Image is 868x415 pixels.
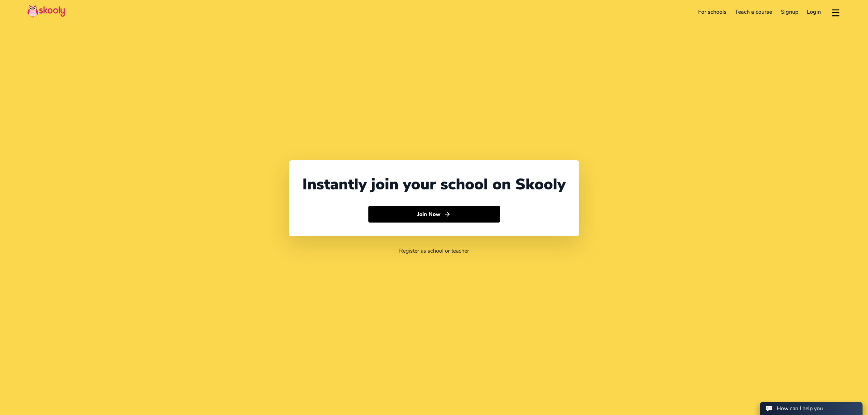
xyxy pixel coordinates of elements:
a: Register as school or teacher [399,247,469,255]
ion-icon: arrow forward outline [444,211,451,218]
a: For schools [694,6,731,17]
a: Signup [776,6,803,17]
button: menu outline [831,6,841,18]
a: Login [803,6,826,17]
button: Join Nowarrow forward outline [368,206,500,223]
img: Skooly [27,4,65,18]
div: Instantly join your school on Skooly [302,174,566,195]
a: Teach a course [731,6,776,17]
